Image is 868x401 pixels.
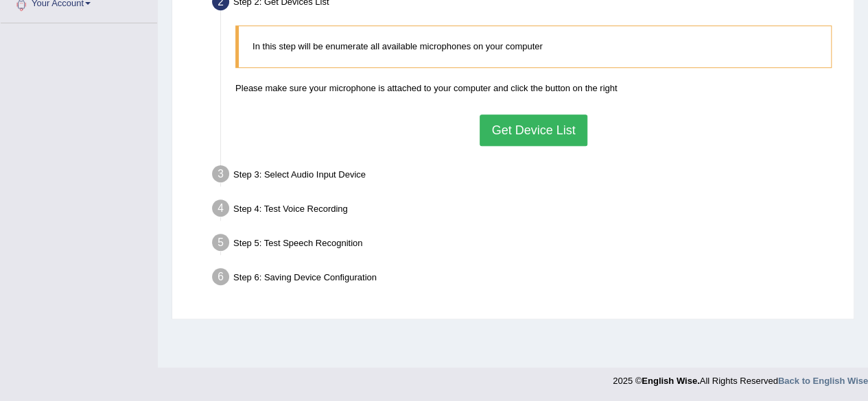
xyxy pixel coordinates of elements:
div: Step 6: Saving Device Configuration [206,264,847,294]
div: Step 3: Select Audio Input Device [206,161,847,191]
blockquote: In this step will be enumerate all available microphones on your computer [235,25,832,67]
p: Please make sure your microphone is attached to your computer and click the button on the right [235,82,832,95]
button: Get Device List [480,114,587,146]
div: 2025 © All Rights Reserved [613,367,868,387]
a: Back to English Wise [778,376,868,386]
div: Step 4: Test Voice Recording [206,195,847,226]
strong: English Wise. [642,376,699,386]
div: Step 5: Test Speech Recognition [206,230,847,260]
